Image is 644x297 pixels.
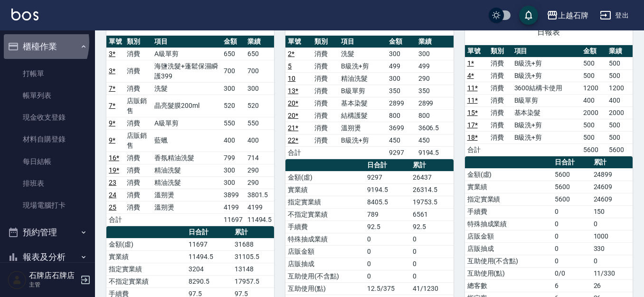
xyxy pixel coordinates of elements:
[124,189,152,201] td: 消費
[285,270,365,282] td: 互助使用(不含點)
[591,267,633,279] td: 11/330
[552,181,591,193] td: 5600
[465,168,553,181] td: 金額(虛)
[285,146,312,159] td: 合計
[152,176,221,189] td: 精油洗髮
[4,172,91,194] a: 排班表
[152,95,221,117] td: 晶亮髮膜200ml
[4,63,91,85] a: 打帳單
[465,205,553,218] td: 手續費
[581,57,607,69] td: 500
[581,106,607,119] td: 2000
[221,189,245,201] td: 3899
[4,106,91,128] a: 現金收支登錄
[232,238,274,250] td: 31688
[4,34,91,59] button: 櫃檯作業
[152,82,221,95] td: 洗髮
[186,250,232,263] td: 11494.5
[410,208,453,220] td: 6561
[288,75,295,82] a: 10
[591,218,633,230] td: 0
[543,6,592,25] button: 上越石牌
[312,72,339,85] td: 消費
[152,48,221,60] td: A級單剪
[285,233,365,245] td: 特殊抽成業績
[106,275,186,287] td: 不指定實業績
[606,131,633,144] td: 500
[410,196,453,208] td: 19753.5
[410,220,453,233] td: 92.5
[106,250,186,263] td: 實業績
[245,36,275,48] th: 業績
[488,45,511,57] th: 類別
[606,106,633,119] td: 2000
[365,258,410,270] td: 0
[512,131,581,144] td: B級洗+剪
[552,242,591,255] td: 0
[365,220,410,233] td: 92.5
[365,196,410,208] td: 8405.5
[512,106,581,119] td: 基本染髮
[152,152,221,164] td: 香氛精油洗髮
[591,205,633,218] td: 150
[552,218,591,230] td: 0
[512,69,581,82] td: B級洗+剪
[596,7,633,24] button: 登出
[512,94,581,106] td: B級單剪
[339,85,387,97] td: B級單剪
[245,95,275,117] td: 520
[312,60,339,72] td: 消費
[591,255,633,267] td: 0
[365,159,410,172] th: 日合計
[581,82,607,94] td: 1200
[124,82,152,95] td: 消費
[106,238,186,250] td: 金額(虛)
[606,69,633,82] td: 500
[552,193,591,205] td: 5600
[152,117,221,129] td: A級單剪
[152,201,221,213] td: 溫朔燙
[186,238,232,250] td: 11697
[387,146,416,159] td: 9297
[245,117,275,129] td: 550
[221,152,245,164] td: 799
[221,95,245,117] td: 520
[387,36,416,48] th: 金額
[285,171,365,183] td: 金額(虛)
[519,6,538,25] button: save
[186,226,232,239] th: 日合計
[312,85,339,97] td: 消費
[552,279,591,292] td: 6
[312,109,339,122] td: 消費
[285,245,365,258] td: 店販金額
[245,201,275,213] td: 4199
[339,72,387,85] td: 精油洗髮
[591,242,633,255] td: 330
[488,69,511,82] td: 消費
[488,94,511,106] td: 消費
[152,129,221,152] td: 藍蠟
[285,196,365,208] td: 指定實業績
[312,97,339,109] td: 消費
[465,181,553,193] td: 實業績
[245,60,275,82] td: 700
[512,119,581,131] td: B級洗+剪
[465,45,633,156] table: a dense table
[606,144,633,156] td: 5600
[488,119,511,131] td: 消費
[416,48,454,60] td: 300
[465,279,553,292] td: 總客數
[552,168,591,181] td: 5600
[285,36,453,159] table: a dense table
[221,213,245,226] td: 11697
[465,218,553,230] td: 特殊抽成業績
[124,36,152,48] th: 類別
[312,122,339,134] td: 消費
[339,36,387,48] th: 項目
[416,85,454,97] td: 350
[106,263,186,275] td: 指定實業績
[606,57,633,69] td: 500
[365,171,410,183] td: 9297
[124,60,152,82] td: 消費
[591,279,633,292] td: 26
